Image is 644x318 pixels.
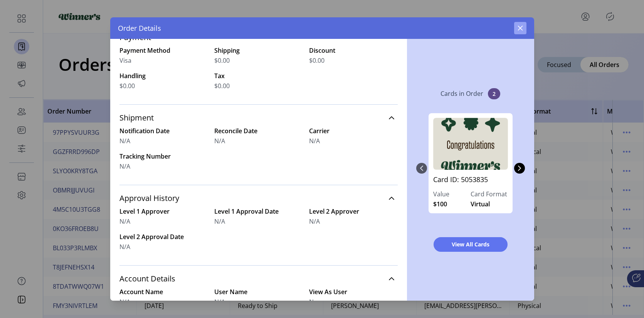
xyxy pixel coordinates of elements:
a: Shipment [119,109,398,126]
span: N/A [309,217,320,226]
label: Reconcile Date [214,126,303,136]
p: Cards in Order [441,89,483,98]
label: Handling [119,71,208,80]
div: Approval History [119,207,398,261]
span: N/A [214,297,225,306]
label: Value [433,189,471,199]
span: $0.00 [309,56,325,65]
span: Virtual [471,199,490,209]
label: Level 1 Approver [119,207,208,216]
a: Approval History [119,190,398,207]
span: N/A [119,136,130,146]
img: 5053835 [433,118,508,170]
label: Tracking Number [119,152,208,161]
a: Account Details [119,270,398,287]
span: $0.00 [214,81,230,90]
label: Shipping [214,46,303,55]
label: Level 2 Approver [309,207,398,216]
label: Discount [309,46,398,55]
span: Account Details [119,275,175,283]
span: 2 [488,88,500,99]
span: N/A [119,242,130,251]
label: Notification Date [119,126,208,136]
label: User Name [214,287,303,296]
label: Level 2 Approval Date [119,232,208,241]
div: Payment [119,46,398,100]
span: Shipment [119,114,154,122]
span: N/A [119,162,130,171]
label: Level 1 Approval Date [214,207,303,216]
span: N/A [214,217,225,226]
span: $100 [433,199,447,209]
button: Next Page [514,163,525,174]
label: View As User [309,287,398,296]
span: N/A [119,297,130,306]
span: No [309,297,318,306]
label: Carrier [309,126,398,136]
span: Visa [119,56,131,65]
span: Payment [119,33,151,41]
button: View All Cards [434,237,508,252]
span: View All Cards [444,240,498,248]
span: N/A [119,217,130,226]
span: $0.00 [119,81,135,90]
span: N/A [214,136,225,146]
label: Card Format [471,189,508,199]
span: $0.00 [214,56,230,65]
label: Payment Method [119,46,208,55]
div: Shipment [119,126,398,180]
span: Approval History [119,194,179,202]
label: Tax [214,71,303,80]
label: Account Name [119,287,208,296]
a: Card ID: 5053835 [433,174,508,189]
span: Order Details [118,23,161,33]
div: 0 [427,105,514,231]
span: N/A [309,136,320,146]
